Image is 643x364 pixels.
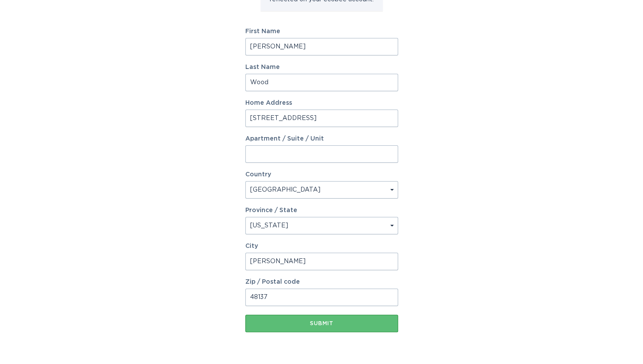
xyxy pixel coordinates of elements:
div: Submit [250,321,394,326]
label: First Name [245,28,398,34]
label: City [245,243,398,249]
label: Zip / Postal code [245,279,398,285]
label: Province / State [245,207,297,213]
label: Apartment / Suite / Unit [245,136,398,142]
button: Submit [245,315,398,332]
label: Country [245,172,271,178]
label: Home Address [245,100,398,106]
label: Last Name [245,64,398,70]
